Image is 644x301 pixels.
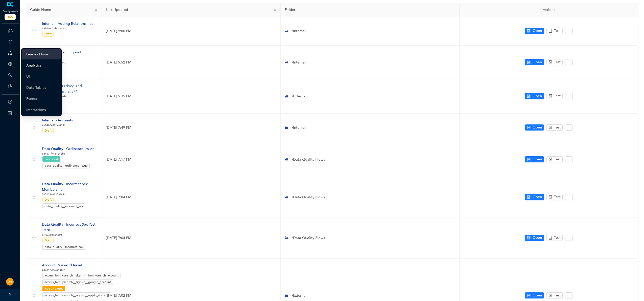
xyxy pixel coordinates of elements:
a: Events [26,94,37,104]
span: Open [533,125,542,130]
p: 99b6a6c5ebcd4e26 [42,27,93,31]
button: more [565,156,573,162]
p: 7604b2413d4f46f0 [42,123,73,127]
a: Analytics [26,60,41,71]
span: Open [533,235,542,241]
button: controlOpen [525,124,544,131]
span: star [32,236,36,240]
button: controlOpen [525,292,544,298]
button: robotTest [546,156,563,162]
span: /Internal [291,125,306,130]
span: robot [548,29,552,33]
span: folder-open [285,29,288,33]
div: Internal - Adding Relationships [42,21,93,27]
span: control [527,236,531,240]
span: Open [533,93,542,99]
span: control [527,158,531,161]
span: star [32,125,36,130]
th: Guide Name [26,3,102,17]
th: Folder [281,3,460,17]
span: more [567,94,571,98]
span: more [567,158,571,161]
td: [DATE] 7:04 PM [102,177,281,218]
span: /Data Quality Flows [291,157,325,162]
span: star [32,293,36,297]
span: question-circle [8,100,12,104]
span: Draft [44,239,52,242]
span: search [8,73,12,77]
button: more [565,124,573,131]
div: Data Quality - Incorrect Sex Post-1970 [42,222,98,233]
div: Data Quality - Ordinance Issues [42,146,98,152]
img: dc434f05a1a89f0df0f964dc3a8b3895 [6,278,14,286]
span: robot [548,126,552,129]
button: controlOpen [525,235,544,241]
span: Test [554,157,561,162]
td: [DATE] 9:00 PM [102,17,281,46]
span: /Internal [291,60,306,64]
button: robotTest [546,235,563,241]
div: Account Password Reset [42,263,121,268]
span: control [527,195,531,199]
span: control [527,29,531,33]
button: robotTest [546,59,563,65]
span: Guide Name [30,7,93,13]
p: b58e845dcdfb4709 [42,61,98,65]
span: access_familysearch__sign-in__familysearch_account [44,274,118,277]
span: /Internal [291,29,306,33]
button: more [565,235,573,241]
button: more [565,194,573,200]
span: Open [533,194,542,200]
span: folder-open [285,60,288,64]
div: Internal - Attaching and Detaching [42,50,98,61]
p: 767628c0125a4c5c [42,192,98,197]
span: control [527,294,531,297]
button: controlOpen [525,194,544,200]
span: star [32,29,36,33]
span: folder-open [285,195,288,199]
span: folder-open [285,157,288,161]
span: star [32,195,36,199]
span: robot [548,195,552,199]
span: Published [44,157,58,161]
span: branches [8,40,12,44]
p: c7fa264814ff44f5 [42,233,98,237]
p: 6b583cb96d084a7b [42,95,98,99]
span: /Data Quality Flows [291,195,325,199]
span: PROD [5,14,16,20]
p: eb4c91f74e1243ba [42,152,98,156]
a: UI [26,72,30,82]
div: Data Quality - Incorrect Sex Membership [42,181,98,192]
div: Internal - Accounts [42,118,73,123]
button: more [565,59,573,65]
span: Open [533,28,542,34]
span: data_quality__ordinance_issue [44,164,88,167]
button: robotTest [546,124,563,131]
button: more [565,28,573,34]
th: Last Updated [102,3,281,17]
span: Test [554,125,561,130]
span: Test [554,59,561,65]
button: controlOpen [525,28,544,34]
a: Guides Flows [26,49,49,59]
span: Test [554,28,561,34]
span: Draft [44,198,52,201]
span: robot [548,60,552,64]
button: controlOpen [525,59,544,65]
span: robot [548,294,552,297]
div: External - Attaching and Detaching Sources ** [42,83,98,95]
span: access_familysearch__sign-in__apple_account [44,293,109,297]
span: star [32,157,36,161]
span: Last Updated [106,7,272,13]
span: folder-open [285,126,288,129]
span: folder-open [285,236,288,240]
span: Test [554,293,561,298]
span: more [567,29,571,33]
span: robot [548,158,552,161]
td: [DATE] 7:17 PM [102,142,281,177]
a: Data Tables [26,83,46,93]
span: Open [533,293,542,298]
td: [DATE] 7:49 PM [102,114,281,142]
span: Open [533,59,542,65]
th: Actions [460,3,638,17]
